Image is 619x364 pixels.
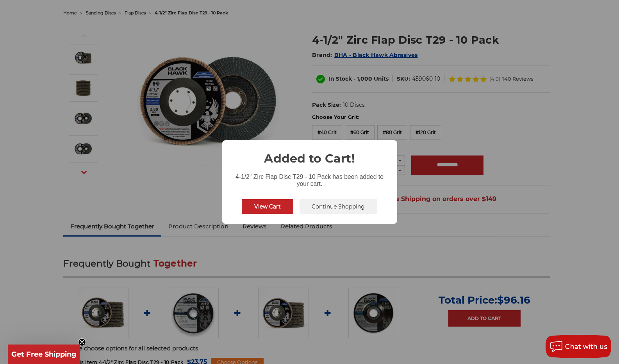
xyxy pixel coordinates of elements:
[546,335,611,358] button: Chat with us
[78,338,86,346] button: Close teaser
[242,199,293,214] button: View Cart
[300,199,378,214] button: Continue Shopping
[565,343,607,350] span: Chat with us
[11,350,77,359] span: Get Free Shipping
[222,167,397,189] div: 4-1/2" Zirc Flap Disc T29 - 10 Pack has been added to your cart.
[222,140,397,167] h2: Added to Cart!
